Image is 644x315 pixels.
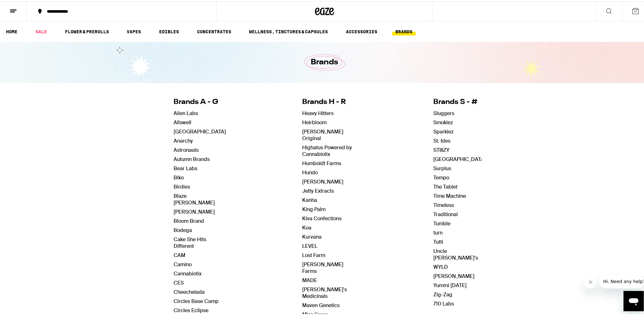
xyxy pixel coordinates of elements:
[302,251,325,257] a: Lost Farm
[433,145,450,152] a: STIIIZY
[433,96,486,106] h4: Brands S - #
[433,127,454,134] a: Sparkiez
[433,136,450,143] a: St. Ides
[433,237,443,244] a: Tutti
[4,4,46,10] span: Hi. Need any help?
[174,207,215,214] a: [PERSON_NAME]
[302,260,343,273] a: [PERSON_NAME] Farms
[302,214,341,221] a: Kiva Confections
[433,118,453,125] a: Smokiez
[3,27,21,34] a: HOME
[433,182,457,189] a: The Tablet
[174,260,192,267] a: Camino
[433,281,467,287] a: Yummi [DATE]
[302,96,357,106] h4: Brands H - R
[584,274,597,287] iframe: Close message
[433,247,478,260] a: Uncle [PERSON_NAME]'s
[302,232,322,239] a: Kurvana
[174,136,193,143] a: Anarchy
[174,164,197,170] a: Bear Labs
[174,287,205,294] a: Cheechelada
[174,226,192,232] a: Bodega
[174,118,191,125] a: Allswell
[302,118,327,125] a: Heirbloom
[302,241,317,248] a: LEVEL
[433,272,475,278] a: [PERSON_NAME]
[302,223,311,230] a: Koa
[433,173,449,180] a: Tempo
[302,276,317,282] a: MADE
[174,269,201,276] a: Cannabiotix
[302,143,352,156] a: Highatus Powered by Cannabiotix
[174,182,190,189] a: Birdies
[392,27,416,34] a: BRANDS
[302,177,343,184] a: [PERSON_NAME]
[174,216,204,223] a: Bloom Brand
[156,27,182,34] a: EDIBLES
[174,235,206,248] a: Cake She Hits Different
[124,27,144,34] a: VAPES
[174,191,215,205] a: Blaze [PERSON_NAME]
[302,196,317,202] a: Kanha
[433,164,451,170] a: Surplus
[433,299,454,306] a: 710 Labs
[174,173,184,180] a: Biko
[433,228,443,235] a: turn
[302,109,334,115] a: Heavy Hitters
[433,155,486,161] a: [GEOGRAPHIC_DATA]
[174,278,184,285] a: CES
[302,285,347,298] a: [PERSON_NAME]'s Medicinals
[433,262,448,269] a: WYLD
[174,145,199,152] a: Astronauts
[174,306,208,312] a: Circles Eclipse
[433,109,454,115] a: Sluggers
[302,205,326,211] a: King Palm
[343,27,380,34] a: ACCESSORIES
[62,27,112,34] a: FLOWER & PREROLLS
[623,290,644,310] iframe: Button to launch messaging window
[302,186,334,193] a: Jetty Extracts
[174,297,219,303] a: Circles Base Camp
[302,301,340,307] a: Maven Genetics
[302,127,343,140] a: [PERSON_NAME] Original
[433,201,454,207] a: Timeless
[433,219,450,226] a: Tumble
[599,273,644,287] iframe: Message from company
[174,127,226,134] a: [GEOGRAPHIC_DATA]
[246,27,331,34] a: WELLNESS, TINCTURES & CAPSULES
[302,168,318,175] a: Hundo
[194,27,234,34] a: CONCENTRATES
[311,56,338,67] h1: Brands
[32,27,50,34] a: SALE
[174,155,210,161] a: Autumn Brands
[302,159,341,165] a: Humboldt Farms
[433,191,466,198] a: Time Machine
[433,210,458,216] a: Traditional
[174,96,226,106] h4: Brands A - G
[433,290,452,297] a: Zig-Zag
[174,251,185,257] a: CAM
[174,109,198,115] a: Alien Labs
